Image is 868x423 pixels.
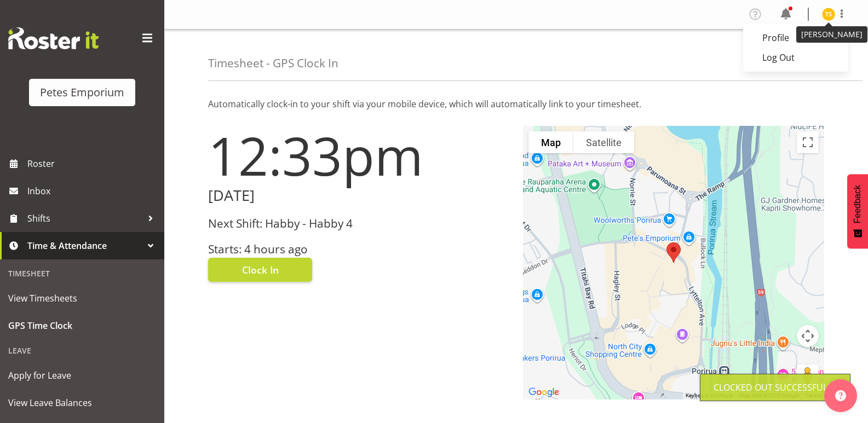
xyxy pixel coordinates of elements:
h2: [DATE] [208,187,510,204]
a: Open this area in Google Maps (opens a new window) [526,385,562,399]
span: Clock In [242,263,279,277]
img: help-xxl-2.png [835,390,846,401]
div: Timesheet [3,262,162,285]
button: Toggle fullscreen view [797,131,819,153]
span: Time & Attendance [27,237,142,254]
h4: Timesheet - GPS Clock In [208,57,338,69]
span: GPS Time Clock [8,317,156,334]
button: Clock In [208,258,312,282]
img: Rosterit website logo [8,27,99,49]
div: Leave [3,339,162,362]
span: View Timesheets [8,290,156,306]
button: Show satellite imagery [573,131,634,153]
img: Google [526,385,562,399]
p: Automatically clock-in to your shift via your mobile device, which will automatically link to you... [208,97,824,111]
h3: Starts: 4 hours ago [208,243,510,256]
h1: 12:33pm [208,126,510,185]
div: Clocked out Successfully [714,381,837,394]
h3: Next Shift: Habby - Habby 4 [208,217,510,230]
span: Roster [27,155,159,172]
a: Log Out [743,48,848,67]
button: Feedback - Show survey [847,174,868,248]
span: Apply for Leave [8,367,156,384]
a: GPS Time Clock [3,312,162,339]
span: Feedback [853,185,863,223]
span: Inbox [27,183,159,199]
a: Profile [743,28,848,48]
img: tamara-straker11292.jpg [822,8,835,21]
button: Keyboard shortcuts [686,392,733,399]
a: View Leave Balances [3,389,162,416]
span: View Leave Balances [8,395,156,411]
a: Apply for Leave [3,362,162,389]
button: Map camera controls [797,325,819,347]
button: Drag Pegman onto the map to open Street View [797,364,819,386]
a: View Timesheets [3,285,162,312]
span: Shifts [27,210,142,227]
div: Petes Emporium [40,84,124,101]
button: Show street map [528,131,573,153]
